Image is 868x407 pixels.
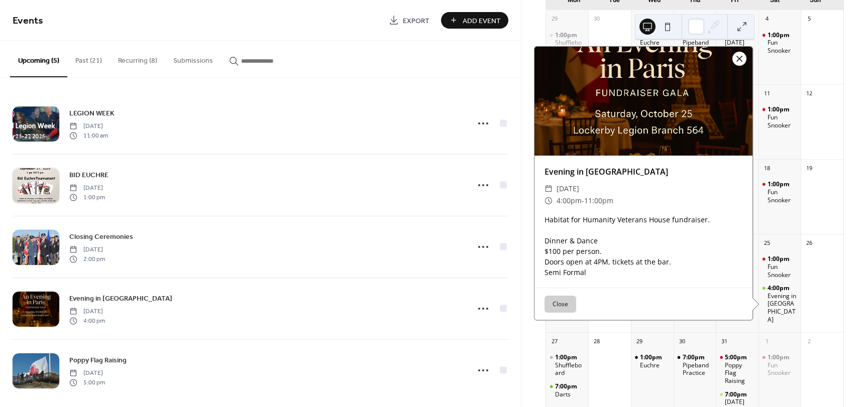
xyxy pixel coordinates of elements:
button: Upcoming (5) [10,41,67,77]
div: Evening in [GEOGRAPHIC_DATA] [768,292,797,323]
div: Shuffleboard [555,361,585,377]
div: 30 [677,336,688,347]
span: [DATE] [69,307,105,316]
div: 31 [719,336,730,347]
span: 1:00pm [555,353,579,361]
span: 4:00pm [557,195,582,207]
span: 7:00pm [555,382,579,390]
span: [DATE] [557,183,579,195]
div: Euchre [631,353,674,369]
div: 11 [762,88,773,99]
a: Closing Ceremonies [69,231,133,242]
span: [DATE] [69,245,105,254]
div: 29 [549,14,560,25]
div: Shuffleboard [546,31,589,55]
span: Evening in [GEOGRAPHIC_DATA] [69,294,172,304]
span: 7:00pm [683,353,706,361]
span: 1:00pm [768,31,791,39]
span: Export [403,16,429,26]
button: Add Event [441,12,508,29]
span: [DATE] [69,122,108,131]
a: Export [381,12,437,29]
span: Poppy Flag Raising [69,355,127,366]
div: Fun Snooker [758,180,801,204]
div: Fun Snooker [768,263,797,279]
span: - [582,195,584,207]
span: 1:00pm [640,353,664,361]
div: Fun Snooker [758,255,801,279]
span: 1:00pm [768,353,791,361]
span: Add Event [463,16,501,26]
span: [DATE] [69,369,105,378]
div: 19 [804,163,815,174]
div: Shuffleboard [555,39,585,54]
div: ​ [545,183,553,195]
div: 12 [804,88,815,99]
div: Poppy Flag Raising [725,361,754,385]
div: Fun Snooker [758,353,801,377]
span: 1:00pm [768,105,791,113]
button: Recurring (8) [110,41,165,76]
div: Pipeband Practice [683,361,712,377]
button: Close [545,296,576,313]
div: 18 [762,163,773,174]
div: Poppy Flag Raising [716,353,758,384]
div: Darts [546,382,589,398]
span: [DATE] [69,184,105,193]
div: ​ [545,195,553,207]
div: 5 [804,14,815,25]
a: LEGION WEEK [69,107,115,119]
span: LEGION WEEK [69,108,115,119]
a: Evening in [GEOGRAPHIC_DATA] [69,293,172,304]
div: 4 [762,14,773,25]
div: Fun Snooker [768,113,797,129]
span: 11:00pm [584,195,613,207]
div: Euchre [640,39,660,47]
a: Poppy Flag Raising [69,354,127,366]
div: 2 [677,14,688,25]
button: Submissions [165,41,221,76]
span: 5:00 pm [69,378,105,387]
span: 5:00pm [725,353,748,361]
div: 3 [719,14,730,25]
span: BID EUCHRE [69,170,108,181]
div: 28 [591,336,602,347]
div: Euchre [631,31,674,47]
div: Darts [555,390,571,398]
a: BID EUCHRE [69,169,108,181]
span: 1:00pm [555,31,579,39]
div: Fun Snooker [768,361,797,377]
div: 25 [762,237,773,248]
div: 27 [549,336,560,347]
span: 1:00pm [768,180,791,188]
span: 1:00pm [768,255,791,263]
div: Shuffleboard [546,353,589,377]
span: 2:00 pm [69,254,105,263]
div: Pipeband Practice [674,353,716,377]
span: 1:00 pm [69,193,105,202]
div: Fun Snooker [768,188,797,204]
div: Habitat for Humanity Veterans House fundraiser. Dinner & Dance $100 per person. Doors open at 4PM... [534,214,752,278]
div: Fun Snooker [758,31,801,55]
div: Euchre [640,361,660,369]
div: 2 [804,336,815,347]
div: 29 [634,336,645,347]
span: 4:00 pm [69,316,105,325]
div: Fun Snooker [768,39,797,54]
span: 7:00pm [725,390,748,398]
div: 30 [591,14,602,25]
div: Evening in [GEOGRAPHIC_DATA] [534,166,752,178]
button: Past (21) [67,41,110,76]
span: Closing Ceremonies [69,232,133,242]
div: 1 [634,14,645,25]
div: 1 [762,336,773,347]
div: Fun Snooker [758,105,801,129]
span: Events [13,11,43,31]
div: Evening in Paris Gala [758,284,801,323]
div: 26 [804,237,815,248]
div: Pipeband Practice [674,31,716,55]
span: 4:00pm [768,284,791,292]
span: 11:00 am [69,131,108,140]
